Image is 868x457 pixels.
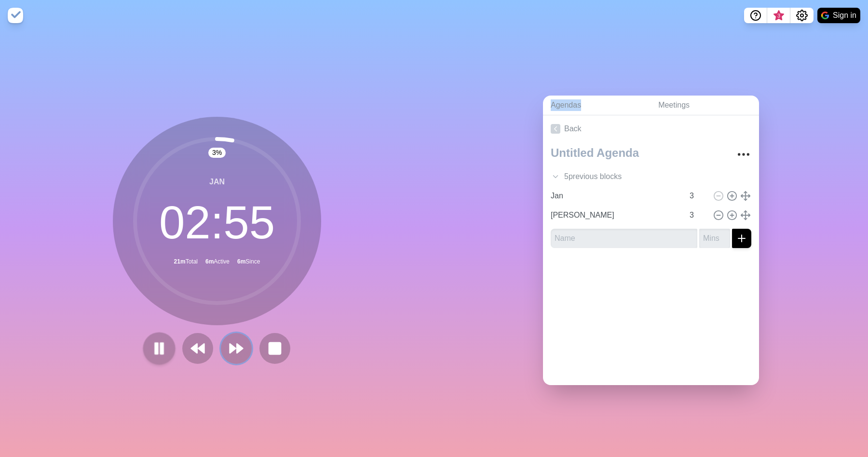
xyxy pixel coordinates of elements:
button: Help [744,8,767,23]
img: timeblocks logo [8,8,23,23]
a: Meetings [651,96,759,115]
img: google logo [821,12,829,19]
input: Mins [686,206,709,225]
input: Name [547,186,684,206]
span: s [618,171,622,182]
a: Agendas [543,96,651,115]
button: More [734,145,753,164]
input: Name [547,206,684,225]
button: What’s new [767,8,790,23]
button: Settings [790,8,814,23]
div: 5 previous block [543,167,759,186]
input: Name [551,229,697,248]
button: Sign in [817,8,860,23]
input: Mins [686,186,709,206]
input: Mins [699,229,730,248]
a: Back [543,115,759,142]
span: 3 [775,12,783,20]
